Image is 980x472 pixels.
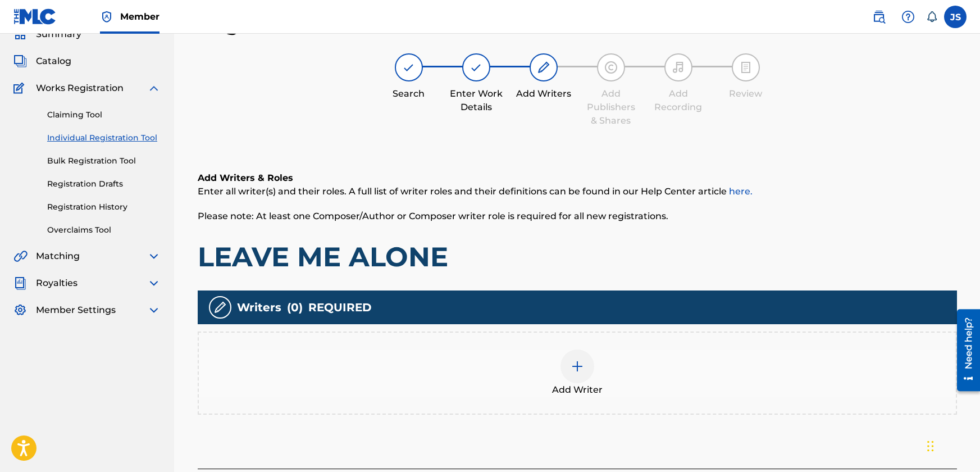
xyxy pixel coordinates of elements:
div: Drag [927,429,934,463]
span: Member [120,10,159,23]
span: Catalog [36,55,71,68]
img: MLC Logo [13,8,57,25]
img: expand [147,276,161,290]
a: CatalogCatalog [13,55,71,68]
iframe: Resource Center [949,305,980,396]
img: step indicator icon for Enter Work Details [470,61,483,74]
h1: LEAVE ME ALONE [198,240,957,274]
img: writers [213,301,227,314]
span: Writers [237,299,281,316]
a: Individual Registration Tool [47,132,161,144]
img: Top Rightsholder [100,10,113,24]
img: step indicator icon for Add Recording [672,61,685,74]
a: SummarySummary [13,28,81,41]
img: search [872,10,886,24]
img: expand [147,249,161,263]
div: Add Publishers & Shares [583,87,639,128]
div: Help [897,6,919,28]
a: Registration History [47,201,161,213]
div: Review [718,87,774,101]
img: step indicator icon for Add Writers [537,61,550,74]
div: Add Recording [650,87,706,114]
img: Catalog [13,55,27,68]
span: ( 0 ) [287,299,303,316]
img: expand [147,81,161,95]
a: Public Search [868,6,890,28]
img: Royalties [13,276,27,290]
a: here. [729,186,753,197]
span: Summary [36,28,81,41]
div: Notifications [926,11,937,22]
span: Add Writer [552,383,603,397]
img: Matching [13,249,28,263]
img: Summary [13,28,27,41]
span: Works Registration [36,81,124,95]
span: Please note: At least one Composer/Author or Composer writer role is required for all new registr... [198,211,668,221]
img: step indicator icon for Add Publishers & Shares [604,61,618,74]
img: Works Registration [13,81,28,95]
div: Add Writers [516,87,572,101]
div: User Menu [944,6,967,28]
h6: Add Writers & Roles [198,171,957,185]
span: Enter all writer(s) and their roles. A full list of writer roles and their definitions can be fou... [198,186,753,197]
img: step indicator icon for Search [402,61,416,74]
img: step indicator icon for Review [739,61,753,74]
div: Enter Work Details [448,87,504,114]
img: Member Settings [13,303,27,317]
a: Registration Drafts [47,178,161,190]
div: Search [381,87,437,101]
a: Bulk Registration Tool [47,155,161,167]
iframe: Chat Widget [924,418,980,472]
a: Overclaims Tool [47,224,161,236]
img: expand [147,303,161,317]
img: help [901,10,915,24]
span: Member Settings [36,303,116,317]
span: REQUIRED [308,299,372,316]
img: add [571,360,584,373]
a: Claiming Tool [47,109,161,121]
span: Matching [36,249,80,263]
span: Royalties [36,276,78,290]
